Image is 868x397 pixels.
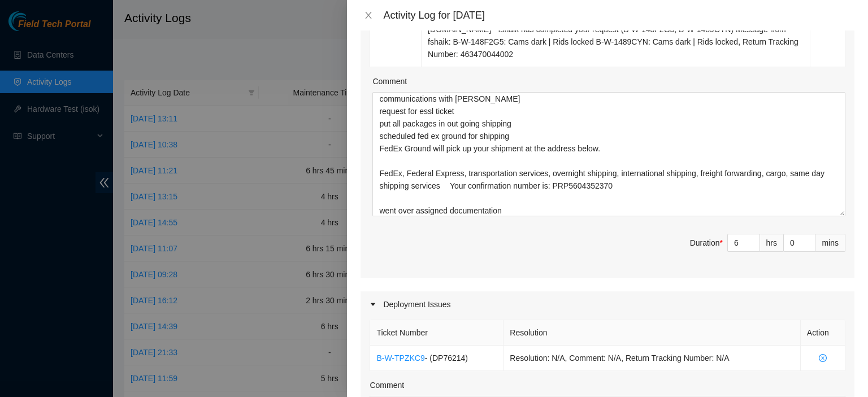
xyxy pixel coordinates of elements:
th: Action [801,320,845,346]
label: Comment [372,75,407,88]
th: Ticket Number [370,320,504,346]
button: Close [361,10,376,21]
td: Resolution: N/A, Comment: N/A, Return Tracking Number: N/A [504,346,801,371]
label: Comment [370,379,404,391]
textarea: Comment [372,92,845,216]
span: close [364,11,373,20]
div: hrs [760,234,784,252]
a: B-W-TPZKC9 [376,354,424,363]
span: close-circle [807,354,839,362]
div: Deployment Issues [361,291,854,317]
div: mins [815,234,845,252]
div: Activity Log for [DATE] [383,9,854,21]
div: Duration [690,237,723,249]
span: - ( DP76214 ) [425,354,468,363]
span: caret-right [370,301,376,308]
th: Resolution [504,320,801,346]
